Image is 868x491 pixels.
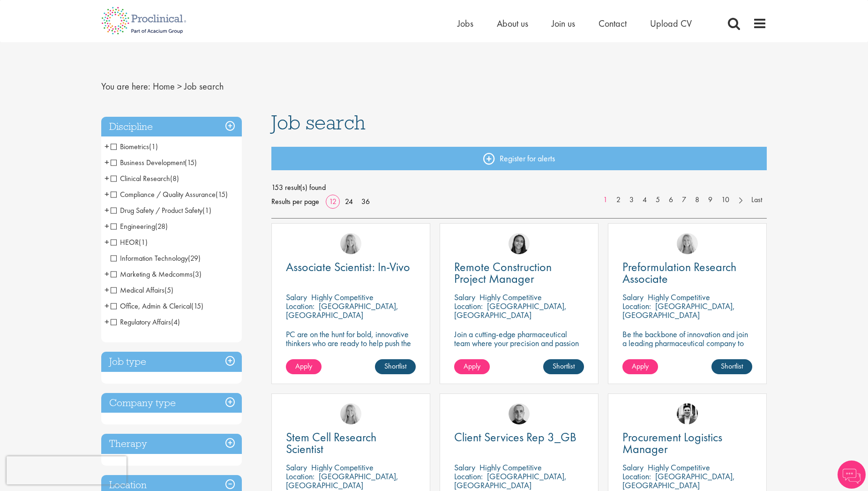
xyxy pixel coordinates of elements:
[286,259,410,275] span: Associate Scientist: In-Vivo
[111,253,201,263] span: Information Technology
[286,330,416,365] p: PC are on the hunt for bold, innovative thinkers who are ready to help push the boundaries of sci...
[340,403,361,424] img: Shannon Briggs
[105,203,109,217] span: +
[111,158,197,167] span: Business Development
[111,317,180,327] span: Regulatory Affairs
[838,461,866,489] img: Chatbot
[651,195,665,205] a: 5
[105,187,109,201] span: +
[454,292,475,302] span: Salary
[711,359,752,374] a: Shortlist
[326,196,340,206] a: 12
[622,359,658,374] a: Apply
[111,174,179,183] span: Clinical Research
[454,471,483,482] span: Location:
[311,462,374,473] p: Highly Competitive
[111,285,165,295] span: Medical Affairs
[454,429,576,445] span: Client Services Rep 3_GB
[165,285,173,295] span: (5)
[703,195,717,205] a: 9
[342,196,356,206] a: 24
[552,17,575,30] a: Join us
[677,403,698,424] a: Edward Little
[286,429,376,457] span: Stem Cell Research Scientist
[454,462,475,473] span: Salary
[509,233,530,254] img: Eloise Coly
[454,301,567,320] p: [GEOGRAPHIC_DATA], [GEOGRAPHIC_DATA]
[193,269,202,279] span: (3)
[286,462,307,473] span: Salary
[111,269,202,279] span: Marketing & Medcomms
[454,261,584,285] a: Remote Construction Project Manager
[271,110,366,135] span: Job search
[612,195,625,205] a: 2
[648,292,710,302] p: Highly Competitive
[340,233,361,254] img: Shannon Briggs
[105,219,109,233] span: +
[111,158,185,167] span: Business Development
[111,269,193,279] span: Marketing & Medcomms
[543,359,584,374] a: Shortlist
[311,292,374,302] p: Highly Competitive
[286,261,416,273] a: Associate Scientist: In-Vivo
[191,301,203,311] span: (15)
[622,431,752,455] a: Procurement Logistics Manager
[111,142,158,151] span: Biometrics
[105,139,109,153] span: +
[105,171,109,185] span: +
[216,189,228,199] span: (15)
[177,80,182,92] span: >
[454,301,483,311] span: Location:
[622,330,752,365] p: Be the backbone of innovation and join a leading pharmaceutical company to help keep life-changin...
[622,471,651,482] span: Location:
[622,462,644,473] span: Salary
[599,195,612,205] a: 1
[622,429,722,457] span: Procurement Logistics Manager
[183,333,196,343] span: (20)
[454,330,584,365] p: Join a cutting-edge pharmaceutical team where your precision and passion for quality will help sh...
[101,80,150,92] span: You are here:
[101,393,242,413] h3: Company type
[111,142,149,151] span: Biometrics
[271,181,767,195] span: 153 result(s) found
[286,301,314,311] span: Location:
[677,233,698,254] img: Shannon Briggs
[111,253,188,263] span: Information Technology
[111,317,171,327] span: Regulatory Affairs
[358,196,373,206] a: 36
[457,17,473,30] span: Jobs
[271,147,767,170] a: Register for alerts
[111,285,173,295] span: Medical Affairs
[622,301,735,320] p: [GEOGRAPHIC_DATA], [GEOGRAPHIC_DATA]
[271,195,319,209] span: Results per page
[454,471,567,491] p: [GEOGRAPHIC_DATA], [GEOGRAPHIC_DATA]
[185,158,197,167] span: (15)
[677,195,691,205] a: 7
[139,237,148,247] span: (1)
[454,431,584,443] a: Client Services Rep 3_GB
[286,471,314,482] span: Location:
[105,155,109,169] span: +
[286,359,322,374] a: Apply
[497,17,528,30] a: About us
[622,471,735,491] p: [GEOGRAPHIC_DATA], [GEOGRAPHIC_DATA]
[170,174,179,183] span: (8)
[286,471,398,491] p: [GEOGRAPHIC_DATA], [GEOGRAPHIC_DATA]
[101,117,242,137] div: Discipline
[286,431,416,455] a: Stem Cell Research Scientist
[184,80,224,92] span: Job search
[638,195,651,205] a: 4
[622,259,736,287] span: Preformulation Research Associate
[7,456,127,484] iframe: reCAPTCHA
[454,359,490,374] a: Apply
[509,403,530,424] img: Harry Budge
[101,352,242,372] h3: Job type
[111,189,228,199] span: Compliance / Quality Assurance
[464,361,480,371] span: Apply
[599,17,627,30] a: Contact
[622,301,651,311] span: Location:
